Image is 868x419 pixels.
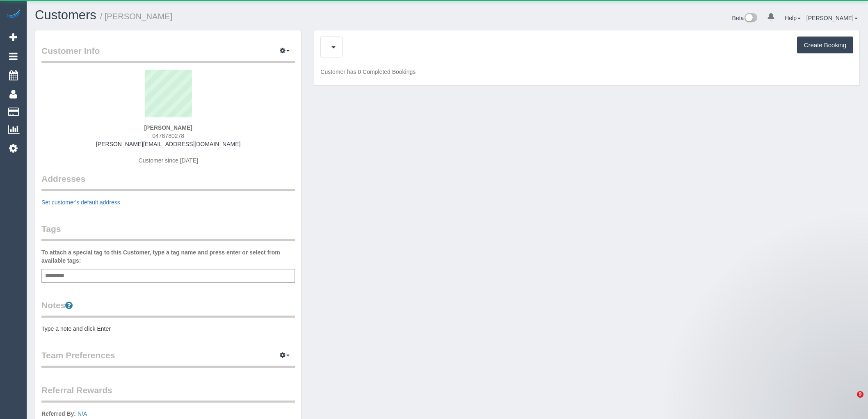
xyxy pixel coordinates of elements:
a: Beta [732,15,758,21]
button: Create Booking [797,37,853,54]
legend: Notes [41,299,295,318]
legend: Referral Rewards [41,384,295,403]
strong: [PERSON_NAME] [144,124,192,131]
span: 9 [857,391,863,398]
iframe: Intercom live chat [840,391,860,411]
a: Customers [35,8,96,22]
a: Set customer's default address [41,199,120,206]
label: To attach a special tag to this Customer, type a tag name and press enter or select from availabl... [41,248,295,265]
p: Customer has 0 Completed Bookings [320,68,853,76]
img: New interface [744,13,757,24]
img: Automaid Logo [5,8,21,20]
a: [PERSON_NAME][EMAIL_ADDRESS][DOMAIN_NAME] [96,141,240,147]
pre: Type a note and click Enter [41,325,295,333]
small: / [PERSON_NAME] [100,12,173,21]
a: Help [785,15,801,21]
legend: Customer Info [41,45,295,63]
span: 0478780278 [152,133,184,139]
legend: Tags [41,223,295,241]
label: Referred By: [41,410,76,418]
a: N/A [78,410,87,417]
a: [PERSON_NAME] [806,15,858,21]
span: Customer since [DATE] [139,157,198,164]
legend: Team Preferences [41,349,295,368]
